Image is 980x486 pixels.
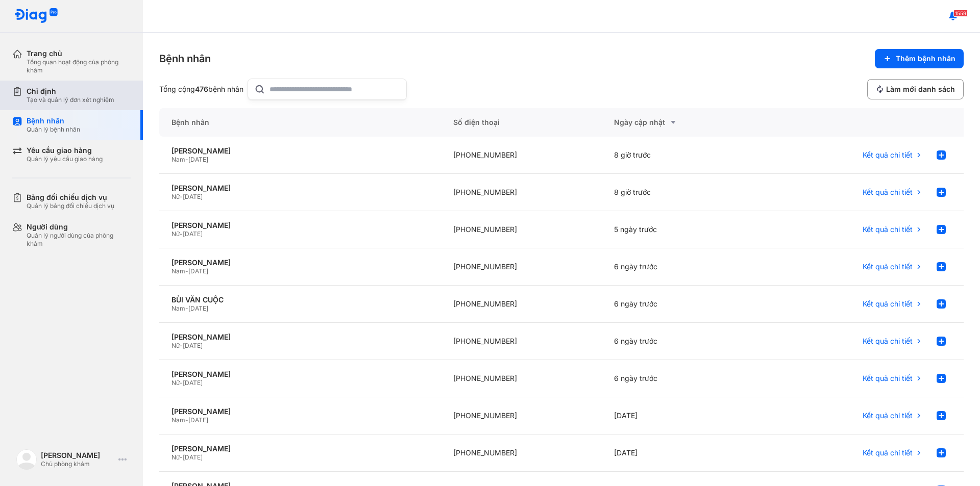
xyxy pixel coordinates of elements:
[180,342,183,349] span: -
[180,193,183,200] span: -
[441,434,602,472] div: [PHONE_NUMBER]
[180,230,183,238] span: -
[875,49,964,68] button: Thêm bệnh nhân
[185,304,188,312] span: -
[27,116,80,125] div: Bệnh nhân
[185,416,188,424] span: -
[188,267,208,275] span: [DATE]
[441,137,602,174] div: [PHONE_NUMBER]
[171,453,180,461] span: Nữ
[863,188,913,197] span: Kết quả chi tiết
[441,108,602,137] div: Số điện thoại
[896,54,955,63] span: Thêm bệnh nhân
[953,10,968,17] span: 1559
[886,85,955,94] span: Làm mới danh sách
[602,137,763,174] div: 8 giờ trước
[188,416,208,424] span: [DATE]
[171,258,429,267] div: [PERSON_NAME]
[171,416,185,424] span: Nam
[180,379,183,387] span: -
[180,453,183,461] span: -
[171,332,429,342] div: [PERSON_NAME]
[602,248,763,286] div: 6 ngày trước
[441,248,602,286] div: [PHONE_NUMBER]
[863,374,913,383] span: Kết quả chi tiết
[41,460,114,468] div: Chủ phòng khám
[159,52,211,66] div: Bệnh nhân
[27,87,114,96] div: Chỉ định
[171,295,429,304] div: BÙI VĂN CUỘC
[171,221,429,230] div: [PERSON_NAME]
[863,262,913,271] span: Kết quả chi tiết
[171,444,429,453] div: [PERSON_NAME]
[171,146,429,156] div: [PERSON_NAME]
[441,397,602,434] div: [PHONE_NUMBER]
[188,304,208,312] span: [DATE]
[171,342,180,349] span: Nữ
[27,125,80,134] div: Quản lý bệnh nhân
[16,449,37,470] img: logo
[602,286,763,323] div: 6 ngày trước
[171,230,180,238] span: Nữ
[863,448,913,457] span: Kết quả chi tiết
[602,360,763,397] div: 6 ngày trước
[159,85,243,94] div: Tổng cộng bệnh nhân
[441,360,602,397] div: [PHONE_NUMBER]
[441,174,602,211] div: [PHONE_NUMBER]
[171,407,429,416] div: [PERSON_NAME]
[14,8,58,24] img: logo
[27,202,114,210] div: Quản lý bảng đối chiếu dịch vụ
[614,116,750,129] div: Ngày cập nhật
[41,451,114,460] div: [PERSON_NAME]
[171,193,180,200] span: Nữ
[867,79,964,99] button: Làm mới danh sách
[27,232,131,248] div: Quản lý người dùng của phòng khám
[171,379,180,387] span: Nữ
[27,193,114,202] div: Bảng đối chiếu dịch vụ
[171,304,185,312] span: Nam
[159,108,441,137] div: Bệnh nhân
[602,434,763,472] div: [DATE]
[863,225,913,234] span: Kết quả chi tiết
[27,146,103,155] div: Yêu cầu giao hàng
[863,411,913,420] span: Kết quả chi tiết
[171,184,429,193] div: [PERSON_NAME]
[27,155,103,163] div: Quản lý yêu cầu giao hàng
[441,286,602,323] div: [PHONE_NUMBER]
[863,150,913,160] span: Kết quả chi tiết
[188,156,208,163] span: [DATE]
[183,193,203,200] span: [DATE]
[27,49,131,58] div: Trang chủ
[195,85,208,93] span: 476
[183,453,203,461] span: [DATE]
[27,96,114,104] div: Tạo và quản lý đơn xét nghiệm
[863,299,913,309] span: Kết quả chi tiết
[183,230,203,238] span: [DATE]
[171,370,429,379] div: [PERSON_NAME]
[863,337,913,346] span: Kết quả chi tiết
[441,211,602,248] div: [PHONE_NUMBER]
[602,397,763,434] div: [DATE]
[185,267,188,275] span: -
[441,323,602,360] div: [PHONE_NUMBER]
[27,58,131,74] div: Tổng quan hoạt động của phòng khám
[183,342,203,349] span: [DATE]
[602,174,763,211] div: 8 giờ trước
[185,156,188,163] span: -
[171,156,185,163] span: Nam
[171,267,185,275] span: Nam
[27,222,131,232] div: Người dùng
[602,323,763,360] div: 6 ngày trước
[602,211,763,248] div: 5 ngày trước
[183,379,203,387] span: [DATE]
